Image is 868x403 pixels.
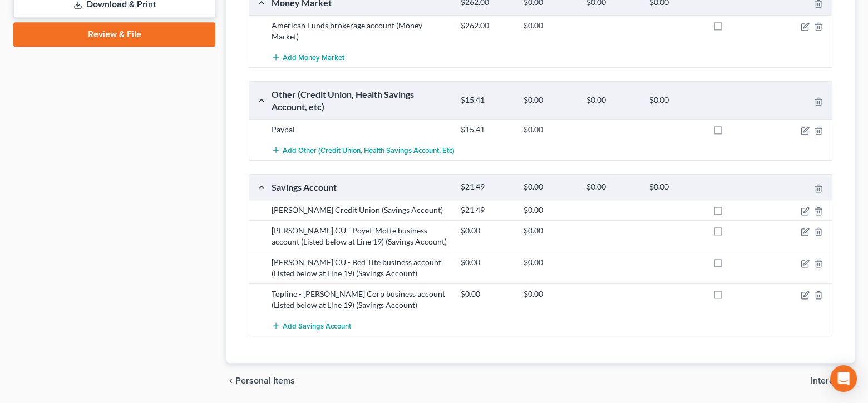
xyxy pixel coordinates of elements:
div: $0.00 [518,288,581,300]
div: $0.00 [518,257,581,268]
div: $262.00 [455,20,518,31]
div: $15.41 [455,124,518,135]
span: Interests [811,376,846,385]
div: Open Intercom Messenger [830,365,857,392]
div: Paypal [266,124,455,135]
button: Add Savings Account [272,315,351,336]
div: $21.49 [455,182,518,192]
span: Personal Items [235,376,295,385]
button: Add Money Market [272,47,344,67]
div: [PERSON_NAME] CU - Bed Tite business account (Listed below at Line 19) (Savings Account) [266,257,455,279]
div: Topline - [PERSON_NAME] Corp business account (Listed below at Line 19) (Savings Account) [266,288,455,311]
div: $0.00 [644,182,707,192]
button: chevron_left Personal Items [226,376,295,385]
a: Review & File [13,22,215,47]
div: $0.00 [581,182,644,192]
i: chevron_left [226,376,235,385]
div: $15.41 [455,95,518,106]
div: $0.00 [518,95,581,106]
div: American Funds brokerage account (Money Market) [266,20,455,42]
div: $0.00 [518,124,581,135]
div: Other (Credit Union, Health Savings Account, etc) [266,88,455,112]
div: $0.00 [455,257,518,268]
div: $0.00 [518,205,581,216]
div: $0.00 [455,225,518,236]
div: $0.00 [644,95,707,106]
div: Savings Account [266,181,455,193]
div: $0.00 [518,225,581,236]
div: $0.00 [581,95,644,106]
span: Add Other (Credit Union, Health Savings Account, etc) [283,146,455,155]
button: Add Other (Credit Union, Health Savings Account, etc) [272,140,455,160]
div: [PERSON_NAME] Credit Union (Savings Account) [266,205,455,216]
button: Interests chevron_right [811,376,855,385]
div: $0.00 [455,288,518,300]
span: Add Money Market [283,53,344,62]
div: $0.00 [518,20,581,31]
div: [PERSON_NAME] CU - Poyet-Motte business account (Listed below at Line 19) (Savings Account) [266,225,455,247]
div: $21.49 [455,205,518,216]
span: Add Savings Account [283,321,351,330]
div: $0.00 [518,182,581,192]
